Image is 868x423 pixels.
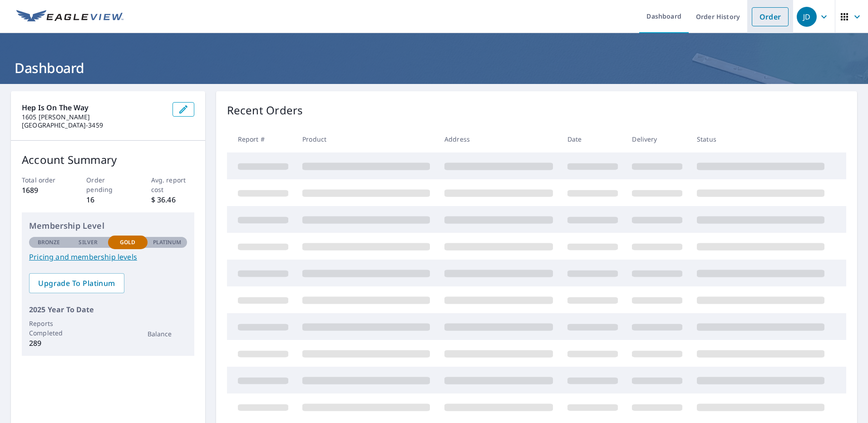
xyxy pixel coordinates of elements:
[560,126,625,152] th: Date
[437,126,560,152] th: Address
[79,238,98,246] p: Silver
[151,194,194,205] p: $ 36.46
[22,121,165,129] p: [GEOGRAPHIC_DATA]-3459
[29,338,69,349] p: 289
[86,175,129,194] p: Order pending
[22,102,165,113] p: Hep is on the way
[86,194,129,205] p: 16
[151,175,194,194] p: Avg. report cost
[29,220,187,232] p: Membership Level
[36,278,117,288] span: Upgrade To Platinum
[22,175,65,185] p: Total order
[29,304,187,315] p: 2025 Year To Date
[227,102,303,118] p: Recent Orders
[148,329,187,339] p: Balance
[29,251,187,262] a: Pricing and membership levels
[38,238,60,246] p: Bronze
[752,7,789,26] a: Order
[22,152,194,168] p: Account Summary
[29,319,69,338] p: Reports Completed
[16,10,123,24] img: EV Logo
[11,59,857,77] h1: Dashboard
[690,126,832,152] th: Status
[22,185,65,196] p: 1689
[29,273,124,293] a: Upgrade To Platinum
[22,113,165,121] p: 1605 [PERSON_NAME]
[120,238,135,246] p: Gold
[295,126,437,152] th: Product
[625,126,690,152] th: Delivery
[797,7,817,27] div: JD
[153,238,182,246] p: Platinum
[227,126,296,152] th: Report #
